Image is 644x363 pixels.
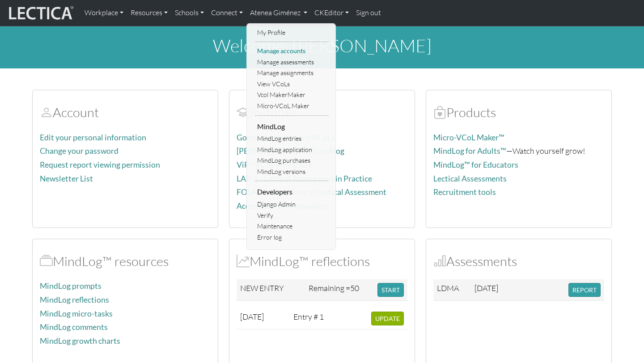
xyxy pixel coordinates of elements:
[433,253,604,269] h2: Assessments
[127,4,171,22] a: Resources
[40,146,119,156] a: Change your password
[375,315,400,322] span: UPDATE
[255,166,329,177] a: MindLog versions
[255,144,329,156] a: MindLog application
[255,119,329,134] li: MindLog
[255,101,329,112] a: Micro-VCoL Maker
[40,253,211,269] h2: MindLog™ resources
[433,105,604,120] h2: Products
[255,57,329,68] a: Manage assessments
[40,105,211,120] h2: Account
[433,144,604,157] p: —Watch yourself grow!
[475,283,498,293] span: [DATE]
[311,4,352,22] a: CKEditor
[40,253,53,269] span: MindLog™ resources
[350,283,359,293] span: 50
[255,221,329,232] a: Maintenance
[237,105,407,120] h2: Institute
[237,160,312,169] a: ViP—VCoL in Practice
[40,295,109,304] a: MindLog reflections
[240,312,264,321] span: [DATE]
[433,174,507,183] a: Lectical Assessments
[255,27,329,38] a: My Profile
[237,133,335,142] a: Good in a crisis micro-VCoLs
[237,104,250,120] span: Account
[171,4,208,22] a: Schools
[377,283,404,297] button: START
[255,232,329,243] a: Error log
[237,279,305,301] td: NEW ENTRY
[255,133,329,144] a: MindLog entries
[7,4,74,21] img: lecticalive
[40,133,146,142] a: Edit your personal information
[237,146,344,156] a: [PERSON_NAME] Medium Blog
[81,4,127,22] a: Workplace
[237,201,327,211] a: Accreditation information
[255,46,329,57] a: Manage accounts
[433,104,446,120] span: Products
[352,4,385,22] a: Sign out
[237,253,250,269] span: MindLog
[305,279,374,301] td: Remaining =
[40,174,93,183] a: Newsletter List
[40,309,113,318] a: MindLog micro-tasks
[255,155,329,166] a: MindLog purchases
[433,146,506,156] a: MindLog for Adults™
[371,312,404,325] button: UPDATE
[290,308,330,329] td: Entry # 1
[255,210,329,221] a: Verify
[246,4,311,22] a: Atenea Giménez
[40,322,108,332] a: MindLog comments
[237,187,386,197] a: FOLA—Foundations of Lectical Assessment
[40,281,102,291] a: MindLog prompts
[237,253,407,269] h2: MindLog™ reflections
[433,133,504,142] a: Micro-VCoL Maker™
[237,174,372,183] a: LAP-1—Lectical Assessment in Practice
[40,160,160,169] a: Request report viewing permission
[208,4,246,22] a: Connect
[40,336,120,346] a: MindLog growth charts
[255,185,329,199] li: Developers
[255,79,329,90] a: View VCoLs
[433,279,471,301] td: LDMA
[568,283,601,297] button: REPORT
[433,253,446,269] span: Assessments
[255,27,329,243] ul: Atenea Giménez
[40,104,53,120] span: Account
[255,89,329,101] a: Vcol MakerMaker
[255,68,329,79] a: Manage assignments
[255,199,329,210] a: Django Admin
[433,187,496,197] a: Recruitment tools
[433,160,518,169] a: MindLog™ for Educators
